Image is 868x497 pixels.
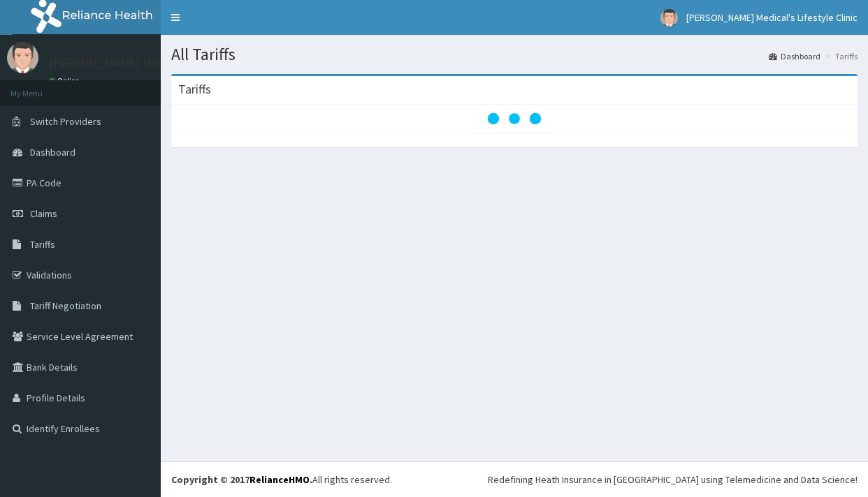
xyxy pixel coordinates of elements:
h3: Tariffs [178,83,211,96]
span: Tariffs [30,238,55,251]
footer: All rights reserved. [161,461,868,497]
p: [PERSON_NAME] Medical's Lifestyle Clinic [49,57,277,69]
a: RelianceHMO [249,473,310,486]
strong: Copyright © 2017 . [171,473,312,486]
a: Dashboard [769,50,820,62]
h1: All Tariffs [171,45,858,64]
img: User Image [7,42,38,73]
img: User Image [660,9,678,27]
span: [PERSON_NAME] Medical's Lifestyle Clinic [686,11,858,24]
a: Online [49,76,82,86]
svg: audio-loading [486,91,542,147]
span: Dashboard [30,146,75,158]
li: Tariffs [822,50,858,62]
span: Switch Providers [30,115,101,128]
div: Redefining Heath Insurance in [GEOGRAPHIC_DATA] using Telemedicine and Data Science! [488,473,858,487]
span: Claims [30,207,57,220]
span: Tariff Negotiation [30,299,101,312]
